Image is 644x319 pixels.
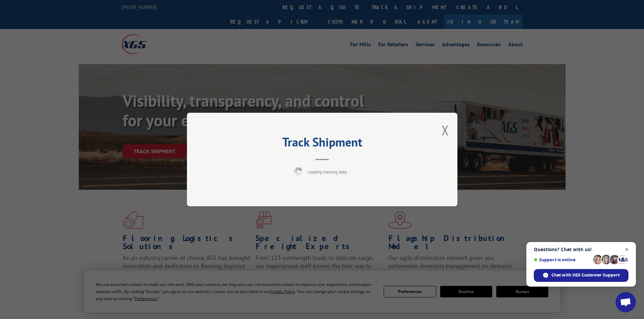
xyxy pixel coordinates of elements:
[221,137,424,150] h2: Track Shipment
[623,245,631,254] span: Close chat
[534,269,628,282] div: Chat with XGS Customer Support
[534,247,628,252] span: Questions? Chat with us!
[442,121,449,139] button: Close modal
[294,167,303,176] img: xgs-loading
[308,169,350,175] span: Loading tracking data...
[551,272,620,278] span: Chat with XGS Customer Support
[616,292,636,312] div: Open chat
[534,257,591,262] span: Support is online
